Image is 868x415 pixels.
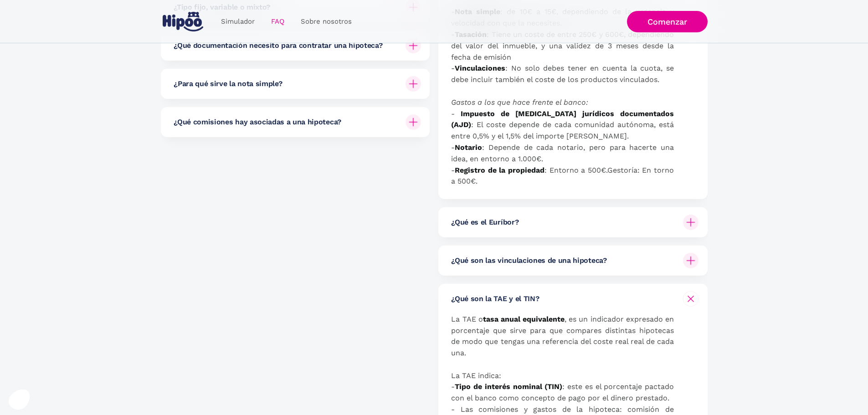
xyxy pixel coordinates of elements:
[483,315,565,323] strong: tasa anual equivalente
[455,166,544,174] strong: Registro de la propiedad
[263,13,293,31] a: FAQ
[174,41,382,51] h6: ¿Qué documentación necesito para contratar una hipoteca?
[451,256,606,266] h6: ¿Qué son las vinculaciones de una hipoteca?
[451,294,539,304] h6: ¿Qué son la TAE y el TIN?
[174,117,341,127] h6: ¿Qué comisiones hay asociadas a una hipoteca?
[627,11,708,32] a: Comenzar
[455,382,562,391] strong: Tipo de interés nominal (TIN)
[293,13,360,31] a: Sobre nosotros
[451,109,674,129] strong: Impuesto de [MEDICAL_DATA] jurídicos documentados (AJD)
[174,79,282,89] h6: ¿Para qué sirve la nota simple?
[455,64,505,72] strong: Vinculaciones
[451,217,519,227] h6: ¿Qué es el Euríbor?
[451,98,588,118] em: Gastos a los que hace frente el banco: -
[455,143,482,152] strong: Notario
[161,8,205,35] a: home
[213,13,263,31] a: Simulador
